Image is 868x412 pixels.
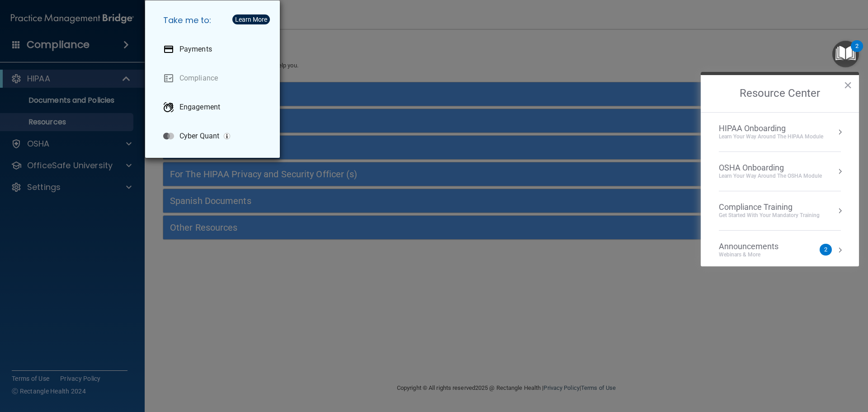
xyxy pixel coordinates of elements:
div: Learn More [235,16,267,23]
button: Open Resource Center, 2 new notifications [832,41,859,67]
div: Webinars & More [719,251,797,259]
p: Payments [179,45,212,54]
div: Resource Center [701,72,859,266]
a: Payments [156,37,273,62]
div: Compliance Training [719,202,820,212]
h2: Resource Center [701,75,859,112]
button: Close [844,78,852,92]
button: Learn More [232,14,270,24]
h5: Take me to: [156,8,273,33]
a: Compliance [156,66,273,91]
a: Cyber Quant [156,123,273,149]
div: 2 [855,46,859,58]
a: Engagement [156,95,273,120]
p: Cyber Quant [179,132,219,141]
p: Engagement [179,103,220,112]
div: Announcements [719,242,797,251]
div: HIPAA Onboarding [719,123,823,133]
div: Learn Your Way around the HIPAA module [719,133,823,141]
div: Learn your way around the OSHA module [719,172,822,180]
div: Get Started with your mandatory training [719,212,820,219]
div: OSHA Onboarding [719,163,822,173]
